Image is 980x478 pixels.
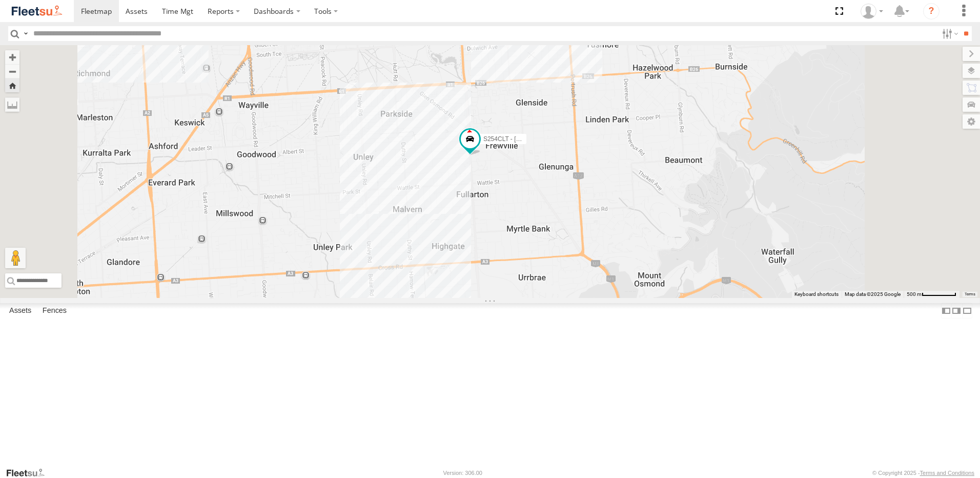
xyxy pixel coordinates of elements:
[938,26,960,41] label: Search Filter Options
[962,303,972,318] label: Hide Summary Table
[5,50,19,64] button: Zoom in
[443,470,482,476] div: Version: 306.00
[920,470,974,476] a: Terms and Conditions
[37,304,72,318] label: Fences
[5,64,19,78] button: Zoom out
[965,292,975,296] a: Terms (opens in new tab)
[483,135,565,143] span: S254CLT - [PERSON_NAME]
[923,3,940,19] i: ?
[4,304,36,318] label: Assets
[872,470,974,476] div: © Copyright 2025 -
[963,114,980,129] label: Map Settings
[951,303,962,318] label: Dock Summary Table to the Right
[907,291,922,297] span: 500 m
[5,248,26,268] button: Drag Pegman onto the map to open Street View
[845,291,901,297] span: Map data ©2025 Google
[857,4,887,19] div: SA Health VDC
[5,97,19,112] label: Measure
[5,78,19,92] button: Zoom Home
[6,468,53,478] a: Visit our Website
[794,291,839,298] button: Keyboard shortcuts
[22,26,30,41] label: Search Query
[10,4,64,18] img: fleetsu-logo-horizontal.svg
[941,303,951,318] label: Dock Summary Table to the Left
[904,291,959,298] button: Map scale: 500 m per 64 pixels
